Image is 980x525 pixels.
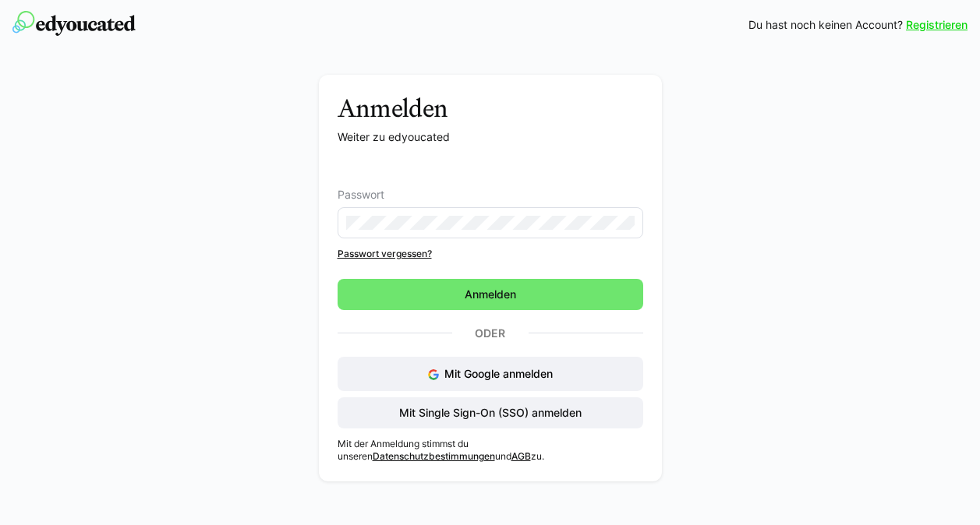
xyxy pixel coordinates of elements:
[338,129,643,145] p: Weiter zu edyoucated
[338,93,643,123] h3: Anmelden
[12,11,136,36] img: edyoucated
[338,438,643,463] p: Mit der Anmeldung stimmst du unseren und zu.
[373,450,495,462] a: Datenschutzbestimmungen
[452,322,529,344] p: Oder
[338,279,643,310] button: Anmelden
[748,17,903,33] span: Du hast noch keinen Account?
[462,287,518,302] span: Anmelden
[511,450,531,462] a: AGB
[444,367,553,380] span: Mit Google anmelden
[338,357,643,391] button: Mit Google anmelden
[338,397,643,428] button: Mit Single Sign-On (SSO) anmelden
[338,189,384,201] span: Passwort
[338,248,643,260] a: Passwort vergessen?
[397,405,584,421] span: Mit Single Sign-On (SSO) anmelden
[906,17,968,33] a: Registrieren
